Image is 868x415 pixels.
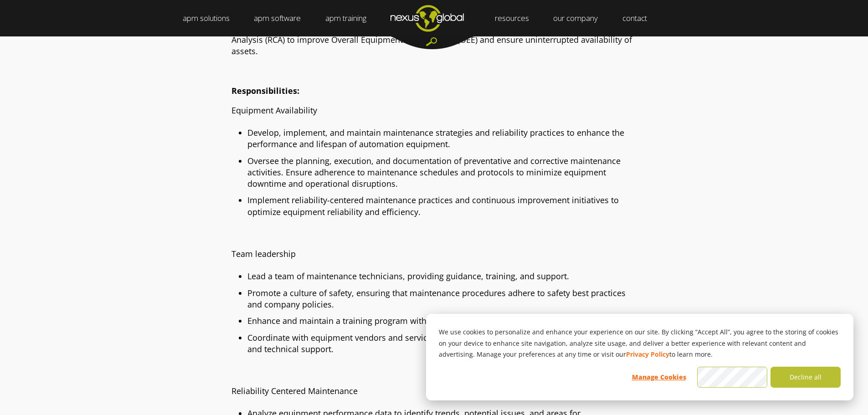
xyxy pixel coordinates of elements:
[247,127,632,150] li: Develop, implement, and maintain maintenance strategies and reliability practices to enhance the ...
[247,271,632,282] li: Lead a team of maintenance technicians, providing guidance, training, and support.
[231,85,299,96] strong: Responsibilities:
[247,155,632,190] li: Oversee the planning, execution, and documentation of preventative and corrective maintenance act...
[770,367,841,388] button: Decline all
[231,105,637,116] p: Equipment Availability
[426,314,853,400] div: Cookie banner
[439,327,841,360] p: We use cookies to personalize and enhance your experience on our site. By clicking “Accept All”, ...
[697,367,767,388] button: Accept all
[247,332,632,355] li: Coordinate with equipment vendors and service providers for repairs, parts procurement, training,...
[247,195,632,217] li: Implement reliability-centered maintenance practices and continuous improvement initiatives to op...
[231,385,637,397] p: Reliability Centered Maintenance
[247,287,632,310] li: Promote a culture of safety, ensuring that maintenance procedures adhere to safety best practices...
[626,349,669,360] a: Privacy Policy
[231,248,637,260] p: Team leadership
[247,315,632,327] li: Enhance and maintain a training program with our 3rd party vendors
[624,367,694,388] button: Manage Cookies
